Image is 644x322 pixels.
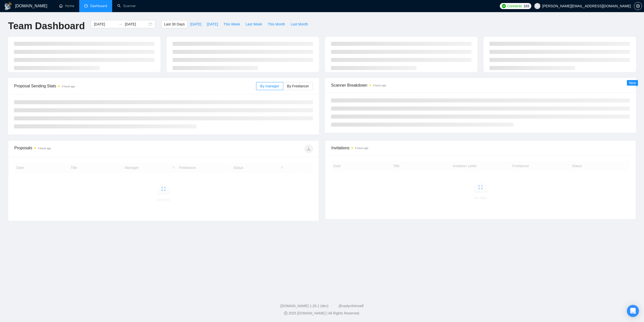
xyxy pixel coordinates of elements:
button: Last Week [243,20,265,28]
span: Last 30 Days [164,21,185,27]
button: This Month [265,20,288,28]
h1: Team Dashboard [8,20,85,32]
button: [DATE] [187,20,204,28]
button: setting [634,2,642,10]
span: [DATE] [190,21,201,27]
span: 183 [524,3,529,9]
span: swap-right [119,22,123,26]
span: Scanner Breakdown [331,82,630,88]
span: New [629,81,636,85]
img: upwork-logo.png [502,4,506,8]
span: Last Month [291,21,308,27]
span: [DATE] [207,21,218,27]
span: copyright [284,311,288,315]
span: Proposal Sending Stats [14,83,256,89]
time: 4 hours ago [355,147,368,150]
time: 4 hours ago [373,84,386,87]
span: dashboard [84,4,88,8]
img: logo [4,2,12,10]
span: Dashboard [90,4,107,8]
button: This Week [221,20,243,28]
a: homeHome [59,4,74,8]
input: End date [125,21,148,27]
a: searchScanner [117,4,136,8]
div: Proposals [14,145,164,153]
a: [DOMAIN_NAME] 1.26.1 (dev) [280,304,329,308]
a: @vadymhimself [338,304,364,308]
button: Last 30 Days [161,20,187,28]
span: user [536,4,539,8]
span: This Week [223,21,240,27]
div: 2025 [DOMAIN_NAME] | All Rights Reserved. [4,311,640,316]
span: to [119,22,123,26]
span: By Freelancer [287,84,309,88]
span: setting [634,4,642,8]
span: Connects: [507,3,522,9]
a: setting [634,4,642,8]
time: 4 hours ago [62,85,75,88]
span: Last Week [246,21,262,27]
div: Open Intercom Messenger [627,305,639,317]
span: This Month [268,21,285,27]
span: By manager [260,84,279,88]
button: Last Month [288,20,311,28]
span: Invitations [331,145,630,151]
button: [DATE] [204,20,221,28]
time: 4 hours ago [38,147,51,150]
input: Start date [94,21,117,27]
